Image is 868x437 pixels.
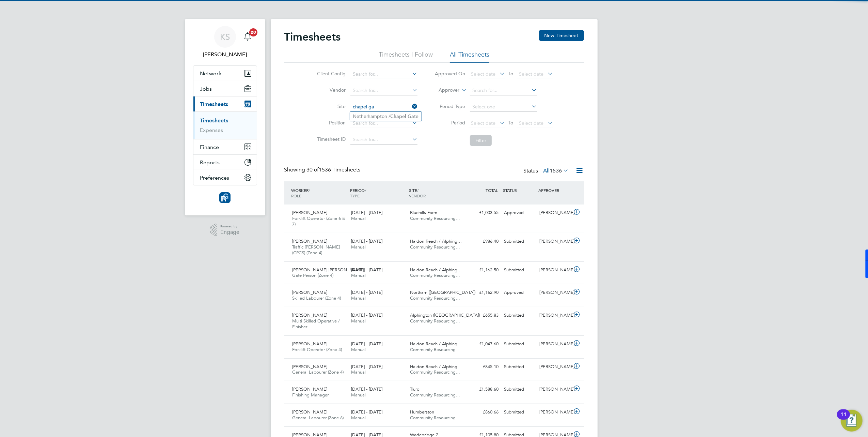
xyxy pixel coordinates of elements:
[351,347,366,352] span: Manual
[200,101,228,107] span: Timesheets
[410,272,460,278] span: Community Resourcing…
[315,103,346,109] label: Site
[351,369,366,375] span: Manual
[293,272,334,278] span: Gate Person (Zone 4)
[410,318,460,324] span: Community Resourcing…
[506,69,515,78] span: To
[410,386,420,392] span: Truro
[351,392,366,398] span: Manual
[293,312,328,318] span: [PERSON_NAME]
[435,120,465,126] label: Period
[537,338,572,350] div: [PERSON_NAME]
[350,70,417,79] input: Search for...
[307,166,361,173] span: 1536 Timesheets
[350,193,360,198] span: TYPE
[410,392,460,398] span: Community Resourcing…
[537,407,572,418] div: [PERSON_NAME]
[193,81,257,96] button: Jobs
[315,120,346,126] label: Position
[470,86,537,95] input: Search for...
[519,120,543,126] span: Select date
[351,386,382,392] span: [DATE] - [DATE]
[293,409,328,415] span: [PERSON_NAME]
[379,50,433,63] li: Timesheets I Follow
[502,236,537,247] div: Submitted
[200,175,230,181] span: Preferences
[410,289,475,295] span: Northam ([GEOGRAPHIC_DATA])
[220,229,239,235] span: Engage
[466,407,502,418] div: £860.66
[293,215,346,227] span: Forklift Operator (Zone 6 & 7)
[291,193,302,198] span: ROLE
[350,112,422,121] li: Netherhampton / te
[241,26,254,48] a: 20
[502,338,537,350] div: Submitted
[502,384,537,395] div: Submitted
[365,187,366,193] span: /
[466,310,502,321] div: £655.83
[284,30,341,44] h2: Timesheets
[417,187,419,193] span: /
[537,236,572,247] div: [PERSON_NAME]
[466,236,502,247] div: £986.40
[293,238,328,244] span: [PERSON_NAME]
[409,193,426,198] span: VENDOR
[410,415,460,421] span: Community Resourcing…
[410,295,460,301] span: Community Resourcing…
[315,136,346,142] label: Timesheet ID
[524,166,570,176] div: Status
[537,184,572,196] div: APPROVER
[466,265,502,276] div: £1,162.50
[351,272,366,278] span: Manual
[293,289,328,295] span: [PERSON_NAME]
[193,66,257,81] button: Network
[466,287,502,298] div: £1,162.90
[351,295,366,301] span: Manual
[293,386,328,392] span: [PERSON_NAME]
[293,347,342,352] span: Forklift Operator (Zone 4)
[466,384,502,395] div: £1,588.60
[293,392,329,398] span: Finishing Manager
[502,287,537,298] div: Approved
[466,207,502,218] div: £1,003.55
[351,364,382,370] span: [DATE] - [DATE]
[539,30,584,41] button: New Timesheet
[410,364,462,370] span: Haldon Reach / Alphing…
[351,409,382,415] span: [DATE] - [DATE]
[410,369,460,375] span: Community Resourcing…
[350,119,417,128] input: Search for...
[429,87,459,94] label: Approver
[407,184,466,202] div: SITE
[290,184,349,202] div: WORKER
[220,32,230,41] span: KS
[506,118,515,127] span: To
[315,71,346,77] label: Client Config
[193,170,257,185] button: Preferences
[219,192,230,203] img: resourcinggroup-logo-retina.png
[471,71,495,77] span: Select date
[408,114,414,119] b: Ga
[351,215,366,221] span: Manual
[315,87,346,93] label: Vendor
[193,96,257,111] button: Timesheets
[435,71,465,77] label: Approved On
[840,415,847,423] div: 11
[550,167,562,174] span: 1536
[450,50,489,63] li: All Timesheets
[309,187,310,193] span: /
[220,224,239,229] span: Powered by
[293,318,340,330] span: Multi Skilled Operative / Finisher
[293,341,328,347] span: [PERSON_NAME]
[351,244,366,250] span: Manual
[200,86,212,92] span: Jobs
[391,114,407,119] b: Chapel
[185,19,265,215] nav: Main navigation
[193,26,257,59] a: KS[PERSON_NAME]
[351,312,382,318] span: [DATE] - [DATE]
[410,409,434,415] span: Humberston
[200,70,222,77] span: Network
[200,117,228,124] a: Timesheets
[348,184,407,202] div: PERIOD
[519,71,543,77] span: Select date
[351,210,382,215] span: [DATE] - [DATE]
